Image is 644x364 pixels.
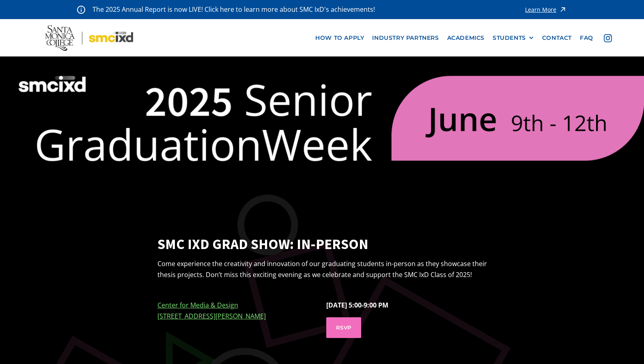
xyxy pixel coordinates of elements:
img: Santa Monica College - SMC IxD logo [45,25,133,51]
div: STUDENTS [493,35,526,41]
p: Come experience the creativity and innovation of our graduating students in-person as they showca... [157,258,487,280]
img: icon - instagram [604,34,612,42]
a: contact [538,30,576,45]
img: icon - information - alert [77,5,85,14]
p: ‍ [157,300,318,322]
img: icon - arrow - alert [559,4,567,15]
div: Learn More [525,7,556,13]
a: how to apply [311,30,368,45]
a: Center for Media & Design[STREET_ADDRESS][PERSON_NAME] [157,301,266,321]
p: [DATE] 5:00-9:00 PM [326,300,487,311]
div: STUDENTS [493,35,534,41]
a: Learn More [525,4,567,15]
a: faq [576,30,597,45]
a: Academics [443,30,489,45]
p: The 2025 Annual Report is now LIVE! Click here to learn more about SMC IxD's achievements! [93,4,376,15]
a: RSVP [326,317,361,338]
strong: SMC IxD Grad Show: IN-PERSON [157,234,487,254]
a: industry partners [368,30,443,45]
